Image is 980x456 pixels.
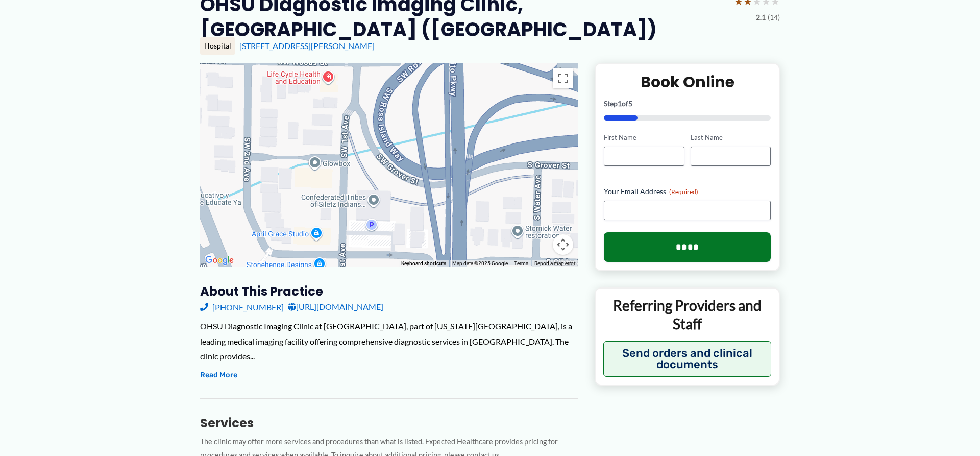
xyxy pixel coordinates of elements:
a: Terms (opens in new tab) [514,260,528,266]
a: [PHONE_NUMBER] [200,299,284,315]
a: [URL][DOMAIN_NAME] [288,299,383,315]
h3: Services [200,415,578,431]
button: Toggle fullscreen view [553,68,573,88]
span: 1 [618,99,622,108]
button: Read More [200,369,237,381]
label: First Name [604,133,684,142]
h2: Book Online [604,72,771,92]
button: Keyboard shortcuts [401,260,446,267]
img: Google [203,254,236,267]
span: Map data ©2025 Google [452,260,508,266]
span: 2.1 [756,11,766,24]
h3: About this practice [200,283,578,299]
span: (Required) [669,188,698,196]
label: Your Email Address [604,186,771,197]
div: OHSU Diagnostic Imaging Clinic at [GEOGRAPHIC_DATA], part of [US_STATE][GEOGRAPHIC_DATA], is a le... [200,319,578,364]
button: Map camera controls [553,234,573,255]
button: Send orders and clinical documents [603,341,771,377]
div: Hospital [200,37,235,55]
p: Referring Providers and Staff [603,296,771,333]
span: (14) [768,11,780,24]
span: 5 [628,99,632,108]
a: Open this area in Google Maps (opens a new window) [203,254,236,267]
label: Last Name [691,133,771,142]
a: [STREET_ADDRESS][PERSON_NAME] [239,41,375,51]
p: Step of [604,100,771,107]
a: Report a map error [534,260,575,266]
